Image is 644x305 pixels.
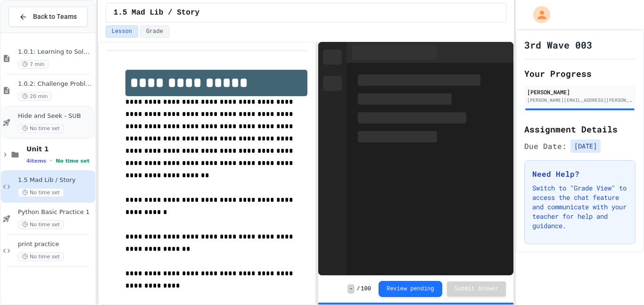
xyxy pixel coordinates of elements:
button: Submit Answer [447,281,506,297]
span: No time set [18,188,64,197]
button: Lesson [106,25,138,38]
span: [DATE] [570,140,601,153]
span: Back to Teams [33,12,77,22]
span: / [356,285,360,293]
span: No time set [18,220,64,229]
span: 4 items [26,158,46,164]
div: [PERSON_NAME][EMAIL_ADDRESS][PERSON_NAME][DOMAIN_NAME] [527,97,633,104]
span: 1.5 Mad Lib / Story [18,176,93,184]
span: 100 [361,285,371,293]
span: 7 min [18,60,49,69]
button: Back to Teams [8,7,88,27]
span: • [50,157,52,165]
div: My Account [523,4,553,25]
button: Grade [140,25,169,38]
span: No time set [18,124,64,133]
h3: Need Help? [532,168,627,180]
span: Hide and Seek - SUB [18,112,93,120]
span: 20 min [18,92,52,101]
span: Unit 1 [26,145,93,153]
h1: 3rd Wave 003 [524,38,592,51]
button: Review pending [379,281,442,297]
h2: Assignment Details [524,123,636,136]
div: [PERSON_NAME] [527,88,633,96]
span: 1.0.2: Challenge Problem - The Bridge [18,80,93,88]
span: No time set [56,158,90,164]
span: No time set [18,252,64,261]
span: Submit Answer [454,285,499,293]
span: print practice [18,240,93,248]
p: Switch to "Grade View" to access the chat feature and communicate with your teacher for help and ... [532,183,627,231]
span: 1.5 Mad Lib / Story [114,7,199,18]
span: - [347,284,355,294]
span: Due Date: [524,140,567,152]
span: Python Basic Practice 1 [18,208,93,216]
h2: Your Progress [524,67,636,80]
span: 1.0.1: Learning to Solve Hard Problems [18,48,93,56]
